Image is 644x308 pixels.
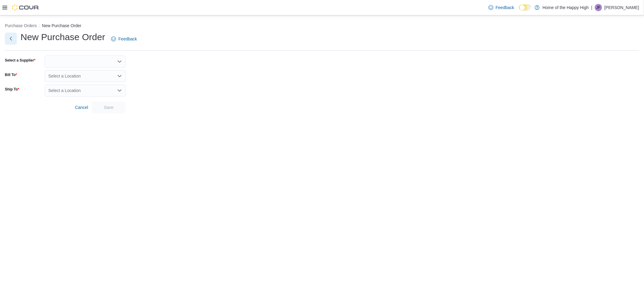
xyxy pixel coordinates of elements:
[496,5,514,11] span: Feedback
[519,5,532,11] input: Dark Mode
[42,23,82,28] button: New Purchase Order
[117,88,122,93] button: Open list of options
[75,104,88,110] span: Cancel
[109,33,139,45] a: Feedback
[5,23,37,28] button: Purchase Orders
[604,4,639,11] p: [PERSON_NAME]
[117,59,122,64] button: Open list of options
[72,101,91,113] button: Cancel
[104,104,114,110] span: Save
[5,58,35,63] label: Select a Supplier
[118,36,137,42] span: Feedback
[5,33,17,45] button: Next
[5,87,19,92] label: Ship To
[117,74,122,78] button: Open list of options
[543,4,589,11] p: Home of the Happy High
[486,2,517,14] a: Feedback
[595,4,602,11] div: Joshua Fadero
[21,31,105,43] h1: New Purchase Order
[5,23,639,30] nav: An example of EuiBreadcrumbs
[5,72,17,77] label: Bill To
[596,4,600,11] span: JF
[92,101,126,113] button: Save
[12,5,39,11] img: Cova
[591,4,592,11] p: |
